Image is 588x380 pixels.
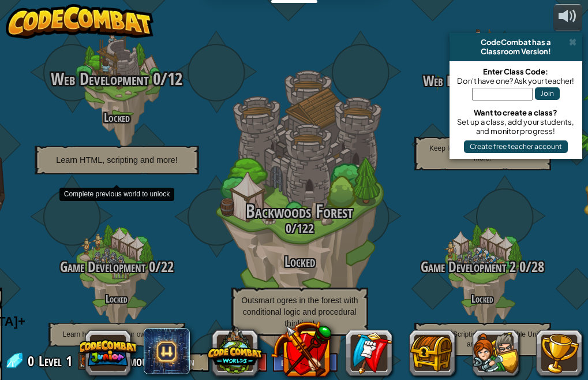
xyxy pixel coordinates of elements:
[391,293,574,304] h4: Locked
[161,257,174,277] span: 22
[391,107,574,118] h4: Locked
[51,67,148,91] span: Web Development
[56,155,177,165] span: Learn HTML, scripting and more!
[7,110,226,124] h4: Locked
[455,67,576,76] div: Enter Class Code:
[25,259,208,275] h3: /
[208,221,391,235] h3: /
[145,257,155,277] span: 0
[455,76,576,85] div: Don't have one? Ask your teacher!
[208,254,391,270] h3: Locked
[454,47,578,56] div: Classroom Version!
[60,257,145,277] span: Game Development
[464,140,568,153] button: Create free teacher account
[167,67,182,91] span: 12
[429,144,536,162] span: Keep learning HTML, scripting and more!
[241,296,358,328] span: Outsmart ogres in the forest with conditional logic and procedural thinking!
[423,71,514,91] span: Web Development 2
[148,67,160,91] span: 0
[454,38,578,47] div: CodeCombat has a
[63,330,171,338] span: Learn how to build your own levels!
[6,4,153,39] img: CodeCombat - Learn how to code by playing a game
[421,257,516,277] span: Game Development 2
[66,352,72,370] span: 1
[59,188,174,201] div: Complete previous world to unlock
[246,199,353,223] span: Backwoods Forest
[25,293,208,304] h4: Locked
[7,69,226,88] h3: /
[531,257,544,277] span: 28
[297,219,314,237] span: 122
[455,117,576,136] div: Set up a class, add your students, and monitor progress!
[39,352,62,371] span: Level
[516,257,526,277] span: 0
[455,108,576,117] div: Want to create a class?
[535,87,560,100] button: Join
[391,73,574,89] h3: /
[286,219,291,237] span: 0
[28,352,38,370] span: 0
[553,4,582,31] button: Adjust volume
[391,259,574,275] h3: /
